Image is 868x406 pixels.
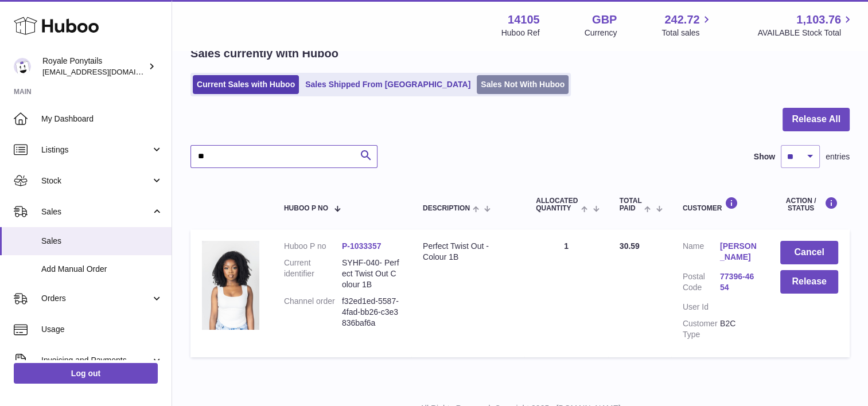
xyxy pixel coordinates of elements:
[14,363,158,384] a: Log out
[284,205,328,212] span: Huboo P no
[41,324,163,335] span: Usage
[41,114,163,124] span: My Dashboard
[301,75,474,94] a: Sales Shipped From [GEOGRAPHIC_DATA]
[501,28,540,38] div: Huboo Ref
[720,241,757,263] a: [PERSON_NAME]
[284,296,342,329] dt: Channel order
[41,175,151,186] span: Stock
[536,197,578,212] span: ALLOCATED Quantity
[720,318,757,340] dd: B2C
[664,12,699,28] span: 242.72
[524,229,608,357] td: 1
[683,318,720,340] dt: Customer Type
[780,270,838,294] button: Release
[620,197,642,212] span: Total paid
[780,241,838,264] button: Cancel
[683,197,757,212] div: Customer
[620,241,640,251] span: 30.59
[423,241,513,263] div: Perfect Twist Out - Colour 1B
[780,197,838,212] div: Action / Status
[284,257,342,290] dt: Current identifier
[202,241,259,330] img: 141051741005883.png
[683,302,720,313] dt: User Id
[342,296,400,329] dd: f32ed1ed-5587-4fad-bb26-c3e3836baf6a
[592,12,617,28] strong: GBP
[423,205,470,212] span: Description
[284,241,342,252] dt: Huboo P no
[757,28,854,38] span: AVAILABLE Stock Total
[796,12,841,28] span: 1,103.76
[41,236,163,247] span: Sales
[661,12,713,38] a: 242.72 Total sales
[720,271,757,293] a: 77396-4654
[42,67,169,76] span: [EMAIL_ADDRESS][DOMAIN_NAME]
[683,241,720,266] dt: Name
[342,257,400,290] dd: SYHF-040- Perfect Twist Out Colour 1B
[41,145,151,155] span: Listings
[41,355,151,366] span: Invoicing and Payments
[342,241,382,251] a: P-1033357
[683,271,720,296] dt: Postal Code
[757,12,854,38] a: 1,103.76 AVAILABLE Stock Total
[754,151,775,162] label: Show
[508,12,540,28] strong: 14105
[193,75,299,94] a: Current Sales with Huboo
[783,108,850,131] button: Release All
[41,293,151,304] span: Orders
[42,56,146,77] div: Royale Ponytails
[14,58,31,75] img: qphill92@gmail.com
[41,206,151,217] span: Sales
[41,264,163,275] span: Add Manual Order
[661,28,713,38] span: Total sales
[585,28,617,38] div: Currency
[477,75,569,94] a: Sales Not With Huboo
[190,46,338,61] h2: Sales currently with Huboo
[826,151,850,162] span: entries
